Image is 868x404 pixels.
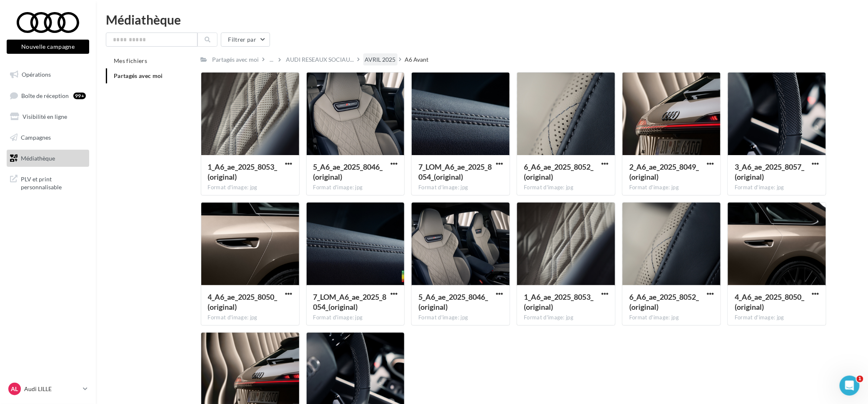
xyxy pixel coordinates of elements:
[524,184,608,191] div: Format d'image: jpg
[365,55,396,64] div: AVRIL 2025
[21,92,69,99] span: Boîte de réception
[208,162,278,181] span: 1_A6_ae_2025_8053_(original)
[418,162,492,181] span: 7_LOM_A6_ae_2025_8054_(original)
[106,13,858,26] div: Médiathèque
[840,376,860,396] iframe: Intercom live chat
[735,292,804,311] span: 4_A6_ae_2025_8050_(original)
[313,162,383,181] span: 5_A6_ae_2025_8046_(original)
[21,173,86,191] span: PLV et print personnalisable
[114,72,163,79] span: Partagés avec moi
[629,184,714,191] div: Format d'image: jpg
[221,33,270,47] button: Filtrer par
[524,292,593,311] span: 1_A6_ae_2025_8053_(original)
[524,314,608,321] div: Format d'image: jpg
[629,162,699,181] span: 2_A6_ae_2025_8049_(original)
[114,57,147,64] span: Mes fichiers
[208,314,293,321] div: Format d'image: jpg
[418,292,488,311] span: 5_A6_ae_2025_8046_(original)
[73,93,86,99] div: 99+
[735,314,819,321] div: Format d'image: jpg
[208,292,278,311] span: 4_A6_ae_2025_8050_(original)
[7,381,89,397] a: AL Audi LILLE
[735,162,804,181] span: 3_A6_ae_2025_8057_(original)
[5,129,91,146] a: Campagnes
[418,314,503,321] div: Format d'image: jpg
[629,292,699,311] span: 6_A6_ae_2025_8052_(original)
[11,385,18,393] span: AL
[629,314,714,321] div: Format d'image: jpg
[5,170,91,195] a: PLV et print personnalisable
[313,292,387,311] span: 7_LOM_A6_ae_2025_8054_(original)
[286,55,354,64] span: AUDI RESEAUX SOCIAU...
[213,55,259,64] div: Partagés avec moi
[524,162,593,181] span: 6_A6_ae_2025_8052_(original)
[418,184,503,191] div: Format d'image: jpg
[208,184,293,191] div: Format d'image: jpg
[5,108,91,125] a: Visibilité en ligne
[5,150,91,167] a: Médiathèque
[21,154,55,161] span: Médiathèque
[857,376,863,382] span: 1
[5,87,91,105] a: Boîte de réception99+
[268,54,275,65] div: ...
[23,113,67,120] span: Visibilité en ligne
[735,184,819,191] div: Format d'image: jpg
[313,314,398,321] div: Format d'image: jpg
[24,385,80,393] p: Audi LILLE
[405,55,429,64] div: A6 Avant
[5,66,91,83] a: Opérations
[313,184,398,191] div: Format d'image: jpg
[22,71,51,78] span: Opérations
[7,40,89,54] button: Nouvelle campagne
[21,134,51,141] span: Campagnes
